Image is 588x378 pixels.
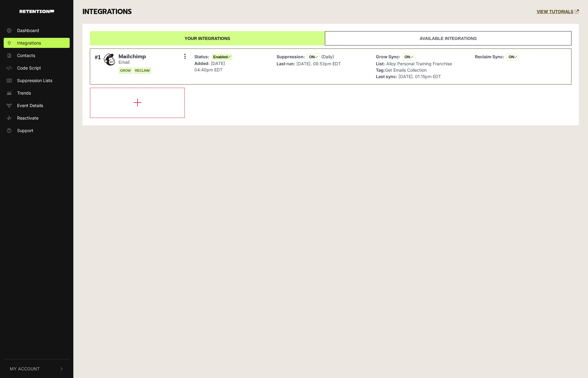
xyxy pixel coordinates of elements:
[376,67,385,73] strong: Tag:
[17,90,31,96] span: Trends
[403,54,415,60] span: ON
[277,54,305,59] strong: Suppression:
[17,27,39,34] span: Dashboard
[17,65,41,71] span: Code Script
[507,54,519,60] span: ON
[321,54,334,59] span: (Daily)
[17,40,41,46] span: Integrations
[194,54,209,59] strong: Status:
[4,75,70,85] a: Suppression Lists
[386,61,452,66] span: Alloy Personal Training Franchise
[4,38,70,48] a: Integrations
[134,67,151,74] span: RECLAIM
[4,88,70,98] a: Trends
[475,54,504,59] strong: Reclaim Sync:
[20,10,54,13] img: Retention.com
[399,74,441,79] span: [DATE]. 01:15pm EDT
[4,113,70,123] a: Reactivate
[119,53,151,60] span: Mailchimp
[17,127,33,134] span: Support
[4,50,70,60] a: Contacts
[90,31,325,45] a: Your integrations
[17,77,52,84] span: Suppression Lists
[307,54,320,60] span: ON
[194,61,210,66] strong: Added:
[376,67,452,73] p: Get Emails Collection
[17,102,43,109] span: Event Details
[376,74,397,79] strong: Last sync:
[119,67,132,74] span: GROW
[296,61,341,66] span: [DATE]. 08:53pm EDT
[376,54,400,59] strong: Grow Sync:
[212,54,233,60] span: Enabled
[537,9,579,14] a: VIEW TUTORIALS
[103,53,116,66] img: Mailchimp
[17,52,35,59] span: Contacts
[194,61,225,72] span: [DATE] 04:40pm EDT
[10,365,40,372] span: My Account
[95,53,101,80] div: #1
[17,115,39,121] span: Reactivate
[325,31,571,45] a: Available integrations
[4,100,70,110] a: Event Details
[4,359,70,378] button: My Account
[83,8,132,16] h3: INTEGRATIONS
[4,25,70,35] a: Dashboard
[4,125,70,135] a: Support
[376,61,385,66] strong: List:
[4,63,70,73] a: Code Script
[277,61,295,66] strong: Last run:
[119,60,151,65] small: Email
